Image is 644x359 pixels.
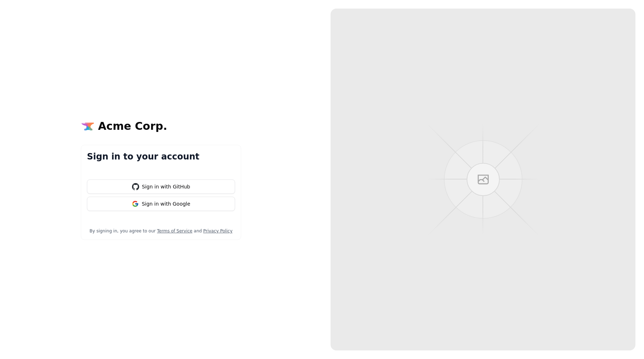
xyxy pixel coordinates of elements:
a: Privacy Policy [203,228,233,233]
img: github-black.3b925f14.svg [132,183,139,190]
button: Sign in with Google [87,197,235,211]
img: Onboarding illustration [331,9,635,350]
img: google.58e3d63e.svg [132,200,139,207]
div: By signing in, you agree to our and [87,228,235,234]
a: Terms of Service [157,228,192,233]
h1: Sign in to your account [87,151,235,162]
p: Acme Corp. [98,120,167,133]
button: Sign in with GitHub [87,179,235,194]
